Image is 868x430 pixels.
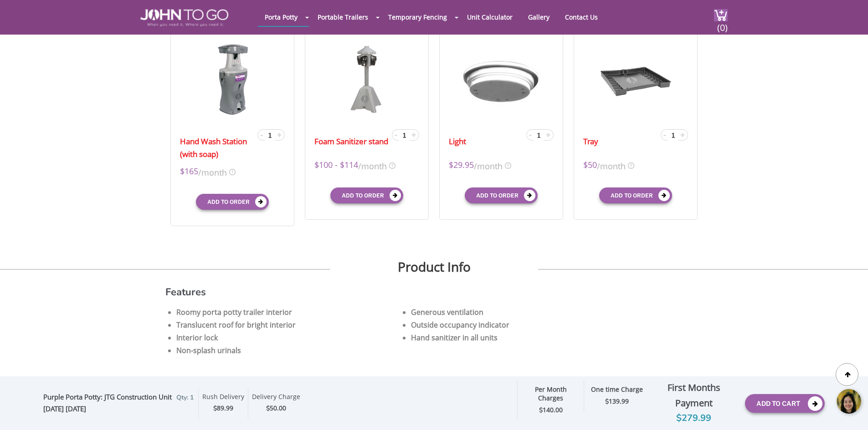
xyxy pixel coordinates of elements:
img: icon [628,162,634,169]
button: Add to order [599,187,672,203]
span: (0) [717,14,728,34]
span: - [529,129,532,140]
span: /month [198,165,227,178]
img: JOHN to go [140,9,228,26]
span: + [680,129,685,140]
h3: Features [165,288,703,297]
img: icon [229,169,236,175]
img: 17 [599,43,672,116]
a: Foam Sanitizer stand [314,135,388,148]
button: Add to order [330,187,403,203]
span: - [395,129,397,140]
strong: $ [605,397,629,406]
button: Add to order [196,194,269,210]
li: Interior lock [176,331,401,344]
span: /month [597,159,626,172]
div: Delivery Charge [252,393,300,404]
li: Translucent roof for bright interior [176,319,401,331]
a: Hand Wash Station (with soap) [180,135,255,161]
span: $100 - $114 [314,159,358,172]
span: - [260,129,263,140]
span: 139.99 [609,397,629,405]
span: + [411,129,416,140]
span: 89.99 [217,404,233,412]
h3: Product Description [165,366,703,386]
strong: $ [539,406,563,415]
span: $29.95 [449,159,474,172]
img: cart a [714,9,728,21]
img: 17 [449,43,553,116]
span: /month [474,159,503,172]
img: icon [505,162,511,169]
button: Add to order [465,187,538,203]
a: Gallery [521,8,556,26]
span: + [546,129,550,140]
span: 50.00 [270,404,286,412]
span: $50 [583,159,597,172]
a: Portable Trailers [311,8,375,26]
a: Porta Potty [258,8,304,26]
div: First Months Payment [650,380,738,411]
li: Non-splash urinals [176,344,401,357]
button: Add To Cart [745,394,825,413]
a: Unit Calculator [460,8,519,26]
a: Temporary Fencing [381,8,454,26]
img: 17 [346,43,387,116]
a: Tray [583,135,598,148]
li: Hand sanitizer in all units [411,331,635,344]
img: icon [389,162,395,169]
strong: One time Charge [591,385,643,394]
span: 140.00 [543,405,563,414]
span: - [663,129,666,140]
li: Generous ventilation [411,306,635,319]
div: Rush Delivery [202,393,244,404]
iframe: Live Chat Button [830,382,868,420]
li: Roomy porta potty trailer interior [176,306,401,319]
span: /month [358,159,387,172]
div: $ [252,403,300,414]
img: 17 [208,43,257,116]
a: Contact Us [558,8,605,26]
span: $165 [180,165,198,178]
div: $279.99 [650,411,738,425]
span: Qty: 1 [176,393,194,402]
div: $ [202,403,244,414]
span: + [277,129,282,140]
li: Outside occupancy indicator [411,319,635,331]
strong: Per Month Charges [535,385,567,402]
a: Light [449,135,466,148]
